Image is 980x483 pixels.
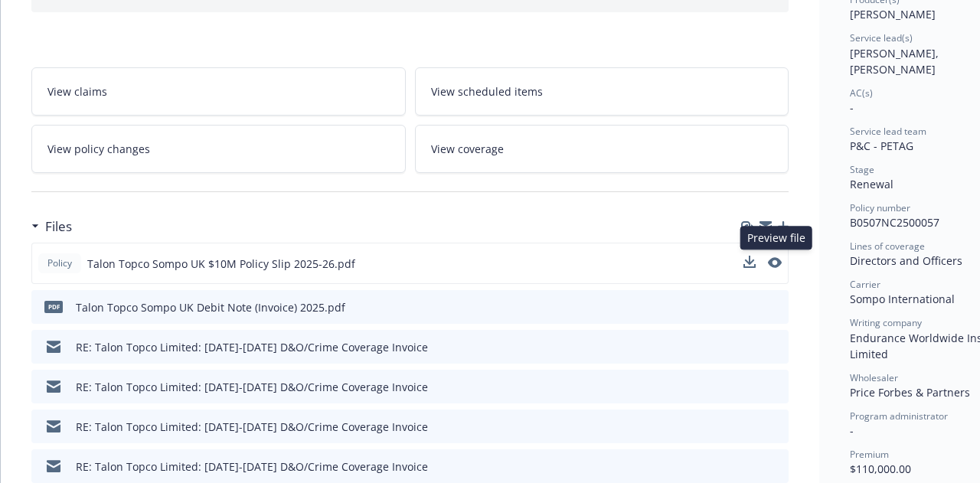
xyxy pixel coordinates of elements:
[769,339,782,355] button: preview file
[743,256,756,272] button: download file
[87,256,355,272] span: Talon Topco Sompo UK $10M Policy Slip 2025-26.pdf
[850,462,911,476] span: $110,000.00
[44,301,63,312] span: pdf
[850,410,948,423] span: Program administrator
[415,67,789,116] a: View scheduled items
[769,299,782,315] button: preview file
[76,299,345,315] div: Talon Topco Sompo UK Debit Note (Invoice) 2025.pdf
[850,163,874,176] span: Stage
[850,177,893,191] span: Renewal
[768,256,782,272] button: preview file
[31,67,406,116] a: View claims
[76,419,428,435] div: RE: Talon Topco Limited: [DATE]-[DATE] D&O/Crime Coverage Invoice
[850,86,873,100] span: AC(s)
[76,379,428,395] div: RE: Talon Topco Limited: [DATE]-[DATE] D&O/Crime Coverage Invoice
[850,7,936,21] span: [PERSON_NAME]
[768,257,782,268] button: preview file
[850,423,854,438] span: -
[47,141,150,157] span: View policy changes
[850,240,925,253] span: Lines of coverage
[47,83,107,100] span: View claims
[431,141,504,157] span: View coverage
[45,217,72,237] h3: Files
[850,385,970,400] span: Price Forbes & Partners
[850,46,942,77] span: [PERSON_NAME], [PERSON_NAME]
[740,226,812,250] div: Preview file
[743,256,756,268] button: download file
[744,459,756,475] button: download file
[76,459,428,475] div: RE: Talon Topco Limited: [DATE]-[DATE] D&O/Crime Coverage Invoice
[850,31,913,44] span: Service lead(s)
[850,292,955,306] span: Sompo International
[744,299,756,315] button: download file
[76,339,428,355] div: RE: Talon Topco Limited: [DATE]-[DATE] D&O/Crime Coverage Invoice
[850,278,880,291] span: Carrier
[769,459,782,475] button: preview file
[769,419,782,435] button: preview file
[850,371,898,384] span: Wholesaler
[744,379,756,395] button: download file
[44,256,75,270] span: Policy
[850,100,854,115] span: -
[769,379,782,395] button: preview file
[850,125,926,138] span: Service lead team
[850,448,889,461] span: Premium
[31,217,72,237] div: Files
[850,316,922,329] span: Writing company
[850,201,910,214] span: Policy number
[415,125,789,173] a: View coverage
[850,139,913,153] span: P&C - PETAG
[850,215,939,230] span: B0507NC2500057
[31,125,406,173] a: View policy changes
[744,339,756,355] button: download file
[744,419,756,435] button: download file
[431,83,543,100] span: View scheduled items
